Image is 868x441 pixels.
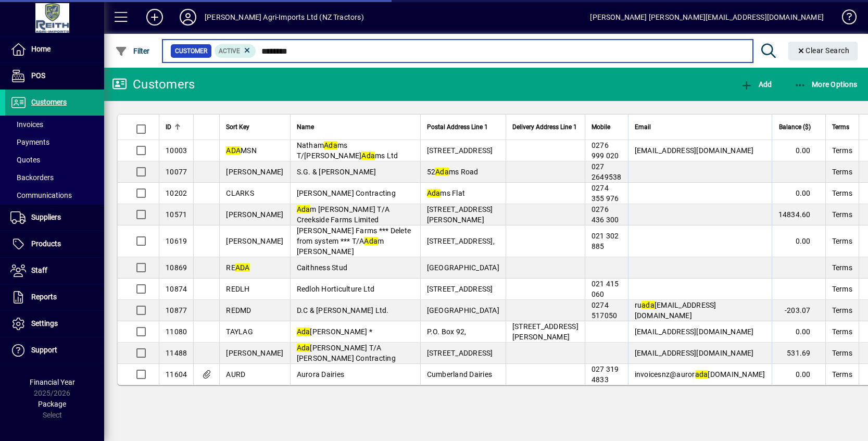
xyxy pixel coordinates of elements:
div: Mobile [592,121,622,133]
span: 027 319 4833 [592,365,619,384]
span: [PERSON_NAME] [226,349,283,357]
span: S.G. & [PERSON_NAME] [297,168,376,176]
span: [PERSON_NAME] [226,168,283,176]
span: [STREET_ADDRESS] [427,349,493,357]
span: Aurora Dairies [297,370,345,379]
span: Email [635,121,651,133]
span: D.C & [PERSON_NAME] Ltd. [297,306,389,314]
a: Staff [5,258,104,284]
span: [PERSON_NAME] * [297,327,373,336]
span: Package [38,400,66,408]
a: Home [5,36,104,62]
span: 11080 [166,327,187,336]
span: 10877 [166,306,187,314]
span: ru [EMAIL_ADDRESS][DOMAIN_NAME] [635,301,716,320]
a: POS [5,63,104,89]
em: Ada [361,152,375,160]
div: [PERSON_NAME] [PERSON_NAME][EMAIL_ADDRESS][DOMAIN_NAME] [590,9,824,26]
td: 0.00 [772,140,825,161]
div: Balance ($) [778,121,820,133]
span: [STREET_ADDRESS], [427,237,495,245]
span: [PERSON_NAME] Farms *** Delete from system *** T/A m [PERSON_NAME] [297,226,411,256]
span: Terms [832,348,852,358]
span: Products [31,240,61,248]
span: 10874 [166,285,187,293]
span: 0276 999 020 [592,141,619,160]
em: ada [695,370,708,379]
a: Suppliers [5,205,104,231]
span: Payments [10,138,49,146]
div: [PERSON_NAME] Agri-Imports Ltd (NZ Tractors) [205,9,364,26]
span: Clear Search [797,46,850,55]
span: Invoices [10,120,43,129]
button: Profile [171,8,205,27]
td: 0.00 [772,364,825,385]
span: Filter [115,47,150,55]
span: Terms [832,305,852,316]
span: Caithness Stud [297,263,348,272]
button: More Options [791,75,860,94]
span: More Options [794,80,858,89]
span: 10077 [166,168,187,176]
span: RE [226,263,249,272]
span: Terms [832,369,852,380]
a: Quotes [5,151,104,169]
span: Terms [832,209,852,220]
span: [EMAIL_ADDRESS][DOMAIN_NAME] [635,349,754,357]
span: Quotes [10,156,40,164]
em: Ada [297,344,310,352]
a: Reports [5,284,104,310]
span: 52 ms Road [427,168,479,176]
em: Ada [297,205,310,213]
span: Mobile [592,121,610,133]
td: 14834.60 [772,204,825,225]
span: Terms [832,236,852,246]
em: Ada [364,237,378,245]
span: ID [166,121,171,133]
span: 10869 [166,263,187,272]
button: Add [138,8,171,27]
span: 021 302 885 [592,232,619,250]
td: 0.00 [772,321,825,343]
span: REDLH [226,285,249,293]
span: Financial Year [30,378,75,386]
span: Natham ms T/[PERSON_NAME] ms Ltd [297,141,398,160]
span: REDMD [226,306,251,314]
a: Communications [5,186,104,204]
span: Support [31,346,57,354]
span: [PERSON_NAME] T/A [PERSON_NAME] Contracting [297,344,396,362]
div: Customers [112,76,195,93]
span: Redloh Horticulture Ltd [297,285,375,293]
span: 0276 436 300 [592,205,619,224]
span: [EMAIL_ADDRESS][DOMAIN_NAME] [635,146,754,155]
span: 10619 [166,237,187,245]
span: POS [31,71,45,80]
span: 0274 355 976 [592,184,619,203]
span: 021 415 060 [592,280,619,298]
div: Email [635,121,765,133]
span: invoicesnz@auror [DOMAIN_NAME] [635,370,765,379]
span: 11488 [166,349,187,357]
span: Staff [31,266,47,274]
em: ADA [226,146,241,155]
em: ADA [235,263,250,272]
span: Communications [10,191,72,199]
td: 0.00 [772,225,825,257]
span: Postal Address Line 1 [427,121,488,133]
a: Products [5,231,104,257]
span: 0274 517050 [592,301,618,320]
span: Add [740,80,772,89]
span: 10571 [166,210,187,219]
em: ada [641,301,655,309]
span: Terms [832,262,852,273]
span: Backorders [10,173,54,182]
span: MSN [226,146,257,155]
a: Payments [5,133,104,151]
button: Add [738,75,774,94]
button: Filter [112,42,153,60]
a: Support [5,337,104,363]
span: 10003 [166,146,187,155]
span: P.O. Box 92, [427,327,467,336]
span: Delivery Address Line 1 [512,121,577,133]
span: Suppliers [31,213,61,221]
